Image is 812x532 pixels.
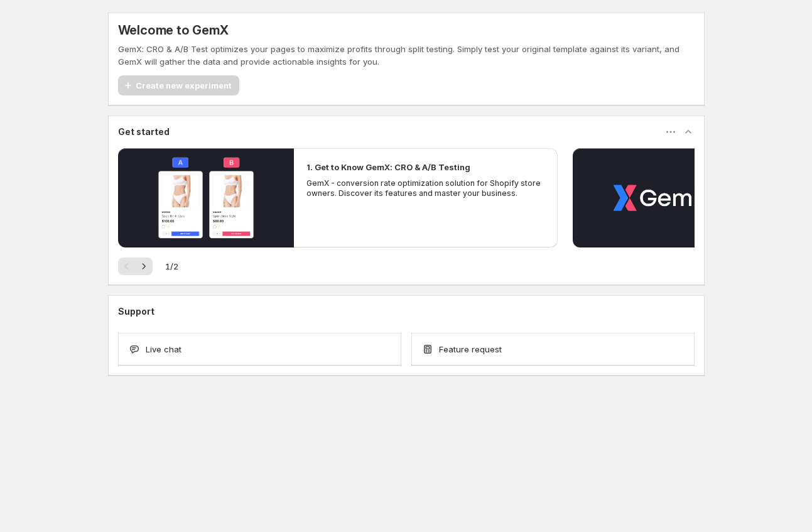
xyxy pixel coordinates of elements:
span: Live chat [146,343,181,356]
h3: Get started [118,126,170,138]
h3: Support [118,305,154,318]
h5: Welcome to GemX [118,23,229,38]
h2: 1. Get to Know GemX: CRO & A/B Testing [306,161,470,173]
span: Feature request [439,343,502,356]
span: 1 / 2 [165,260,178,273]
p: GemX - conversion rate optimization solution for Shopify store owners. Discover its features and ... [306,178,545,198]
p: GemX: CRO & A/B Test optimizes your pages to maximize profits through split testing. Simply test ... [118,43,695,68]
